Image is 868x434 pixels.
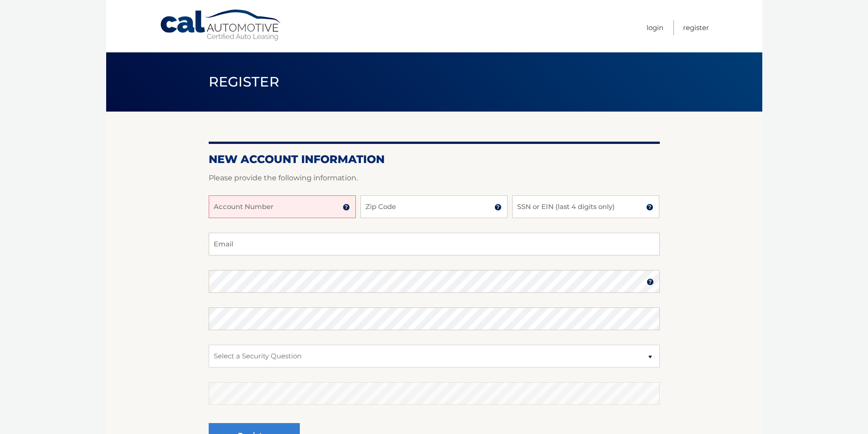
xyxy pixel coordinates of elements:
img: tooltip.svg [343,204,350,211]
a: Login [647,20,663,35]
img: tooltip.svg [647,278,654,286]
input: Account Number [209,195,356,218]
input: SSN or EIN (last 4 digits only) [512,195,659,218]
input: Email [209,233,660,255]
span: Register [209,73,280,90]
input: Zip Code [360,195,508,218]
h2: New Account Information [209,153,660,166]
img: tooltip.svg [646,204,653,211]
a: Register [683,20,709,35]
img: tooltip.svg [494,204,502,211]
p: Please provide the following information. [209,172,660,184]
a: Cal Automotive [159,9,282,41]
